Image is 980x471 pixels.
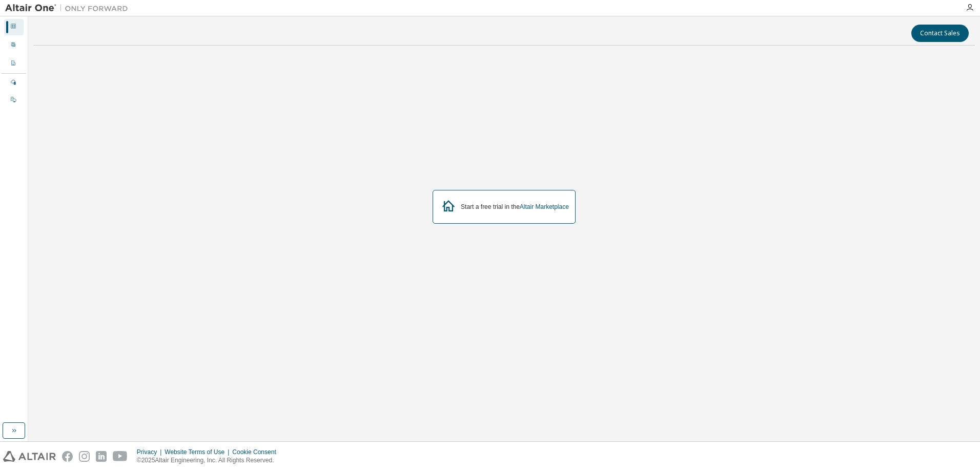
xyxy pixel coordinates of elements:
[911,25,969,42] button: Contact Sales
[62,451,73,462] img: facebook.svg
[5,3,133,13] img: Altair One
[520,203,569,210] a: Altair Marketplace
[4,37,24,54] div: User Profile
[4,56,24,72] div: Company Profile
[232,448,282,456] div: Cookie Consent
[4,75,24,91] div: Managed
[113,451,128,462] img: youtube.svg
[4,92,24,109] div: On Prem
[165,448,232,456] div: Website Terms of Use
[79,451,90,462] img: instagram.svg
[96,451,107,462] img: linkedin.svg
[137,456,282,465] p: © 2025 Altair Engineering, Inc. All Rights Reserved.
[4,19,24,35] div: Dashboard
[3,451,56,462] img: altair_logo.svg
[137,448,165,456] div: Privacy
[461,203,569,211] div: Start a free trial in the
